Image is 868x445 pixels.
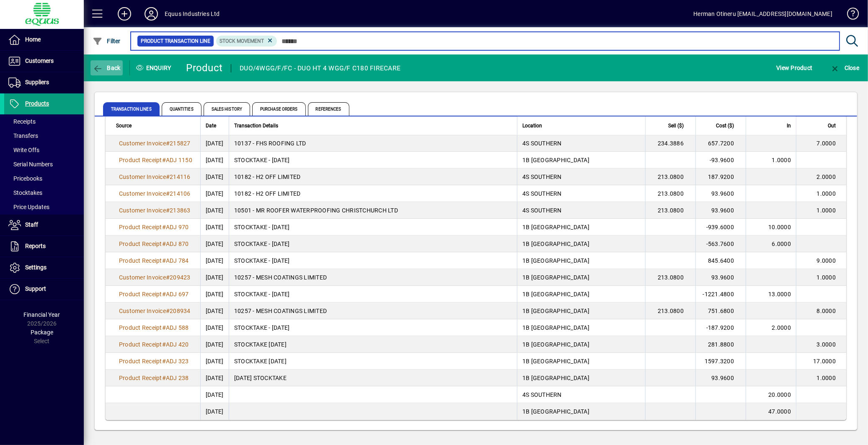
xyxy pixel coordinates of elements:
span: 215827 [170,140,191,147]
a: Settings [4,257,84,278]
td: 187.9200 [695,168,746,185]
td: 10501 - MR ROOFER WATERPROOFING CHRISTCHURCH LTD [229,202,517,219]
span: ADJ 870 [166,241,189,247]
span: Purchase Orders [252,102,306,116]
span: 1.0000 [817,274,836,281]
span: Transfers [8,132,38,139]
a: Support [4,279,84,300]
span: # [166,140,170,147]
a: Write Offs [4,143,84,157]
td: 10257 - MESH COATINGS LIMITED [229,303,517,319]
span: ADJ 238 [166,375,189,381]
span: ADJ 697 [166,291,189,298]
td: [DATE] [200,386,229,403]
span: Financial Year [24,311,60,318]
span: 1B [GEOGRAPHIC_DATA] [522,224,589,230]
span: # [162,341,166,348]
span: 1B [GEOGRAPHIC_DATA] [522,324,589,331]
span: Location [522,121,542,130]
td: 657.7200 [695,135,746,152]
span: Date [206,121,216,130]
span: 2.0000 [817,173,836,180]
span: References [308,102,349,116]
span: # [162,291,166,298]
a: Customer Invoice#209423 [116,273,194,282]
span: Support [25,285,46,292]
td: [DATE] [200,269,229,286]
span: Products [25,100,49,107]
td: STOCKTAKE - [DATE] [229,319,517,336]
span: ADJ 323 [166,358,189,365]
span: # [162,241,166,247]
a: Receipts [4,114,84,129]
a: Stocktakes [4,186,84,200]
span: # [166,190,170,197]
app-page-header-button: Back [84,60,130,75]
td: 10182 - H2 OFF LIMITED [229,168,517,185]
span: 214106 [170,190,191,197]
td: [DATE] [200,135,229,152]
a: Reports [4,236,84,257]
span: Customer Invoice [119,173,166,180]
span: 4S SOUTHERN [522,140,562,147]
td: 234.3886 [645,135,695,152]
td: 213.0800 [645,202,695,219]
span: 1B [GEOGRAPHIC_DATA] [522,291,589,298]
span: 1B [GEOGRAPHIC_DATA] [522,274,589,281]
span: Product Receipt [119,224,162,230]
span: Home [25,36,41,43]
span: 10.0000 [768,224,791,230]
a: Customer Invoice#214116 [116,172,194,181]
span: Sell ($) [668,121,684,130]
span: Price Updates [8,204,49,210]
td: STOCKTAKE - [DATE] [229,252,517,269]
span: Product Receipt [119,341,162,348]
button: View Product [774,60,814,75]
a: Suppliers [4,72,84,93]
span: 208934 [170,308,191,314]
button: Back [90,60,123,75]
span: Source [116,121,132,130]
span: 209423 [170,274,191,281]
td: [DATE] [200,202,229,219]
td: [DATE] [200,168,229,185]
td: 213.0800 [645,269,695,286]
span: 4S SOUTHERN [522,207,562,214]
td: [DATE] [200,252,229,269]
td: -939.6000 [695,219,746,235]
span: Transaction Lines [103,102,160,116]
td: [DATE] STOCKTAKE [229,370,517,386]
span: Out [828,121,836,130]
span: # [162,157,166,163]
td: 281.8800 [695,336,746,353]
td: [DATE] [200,286,229,303]
span: 1B [GEOGRAPHIC_DATA] [522,408,589,415]
a: Customer Invoice#214106 [116,189,194,198]
div: Cost ($) [701,121,741,130]
span: Reports [25,243,46,249]
span: ADJ 588 [166,324,189,331]
div: Sell ($) [651,121,691,130]
span: 1.0000 [817,207,836,214]
span: # [166,173,170,180]
span: Close [830,65,859,71]
span: In [787,121,791,130]
a: Staff [4,215,84,235]
mat-chip: Product Transaction Type: Stock movement [216,36,277,47]
span: # [166,274,170,281]
td: -93.9600 [695,152,746,168]
td: [DATE] [200,303,229,319]
span: 1B [GEOGRAPHIC_DATA] [522,241,589,247]
a: Product Receipt#ADJ 970 [116,222,192,232]
span: Customer Invoice [119,308,166,314]
td: [DATE] [200,336,229,353]
a: Customer Invoice#208934 [116,306,194,316]
span: Package [31,329,53,336]
td: 213.0800 [645,185,695,202]
button: Close [828,60,861,75]
span: Settings [25,264,46,271]
span: Cost ($) [716,121,734,130]
a: Pricebooks [4,171,84,186]
span: 213863 [170,207,191,214]
span: 8.0000 [817,308,836,314]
